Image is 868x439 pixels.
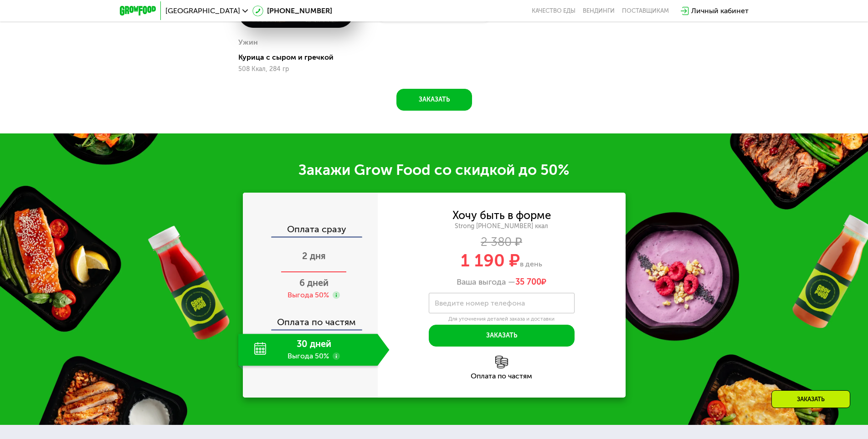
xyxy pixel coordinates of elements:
span: 2 дня [302,250,326,261]
span: 1 190 ₽ [461,250,520,271]
div: Оплата сразу [244,225,378,236]
label: Введите номер телефона [435,301,525,306]
button: Заказать [396,89,472,111]
div: Для уточнения деталей заказа и доставки [429,316,575,323]
div: Ваша выгода — [378,277,626,287]
div: Личный кабинет [691,5,749,16]
span: 6 дней [299,277,329,288]
span: [GEOGRAPHIC_DATA] [165,7,240,15]
img: l6xcnZfty9opOoJh.png [495,356,508,368]
span: в день [520,260,542,268]
span: 35 700 [515,277,541,287]
a: Качество еды [532,7,575,15]
div: Оплата по частям [378,373,626,380]
div: Курица с сыром и гречкой [238,53,361,62]
button: Заказать [429,325,575,347]
div: Ужин [238,36,258,49]
span: ₽ [515,277,546,287]
div: Strong [PHONE_NUMBER] ккал [378,222,626,230]
div: Выгода 50% [288,290,329,300]
a: [PHONE_NUMBER] [252,5,332,16]
div: поставщикам [622,7,669,15]
div: 508 Ккал, 284 гр [238,66,354,73]
div: Хочу быть в форме [452,210,551,220]
div: Заказать [771,390,850,408]
div: 2 380 ₽ [378,237,626,247]
a: Вендинги [583,7,615,15]
div: Оплата по частям [244,308,378,329]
